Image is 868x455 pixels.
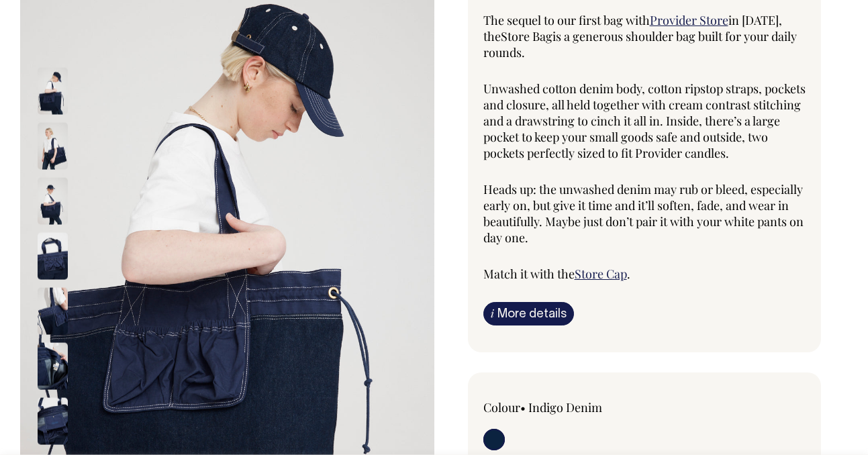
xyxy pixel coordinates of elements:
span: Match it with the . [483,266,630,282]
span: i [491,306,494,320]
img: indigo-denim [38,233,68,280]
span: Heads up: the unwashed denim may rub or bleed, especially early on, but give it time and it’ll so... [483,181,804,246]
span: in [DATE], the [483,12,782,44]
img: indigo-denim [38,343,68,390]
span: Store Bag [501,28,552,44]
span: The sequel to our first bag with [483,12,650,28]
div: Colour [483,399,612,415]
span: Unwashed cotton denim body, cotton ripstop straps, pockets and closure, all held together with cr... [483,81,806,161]
a: iMore details [483,302,574,325]
span: is a generous shoulder bag built for your daily rounds. [483,28,797,60]
img: indigo-denim [38,123,68,170]
a: Store Cap [575,266,627,282]
img: indigo-denim [38,398,68,445]
img: indigo-denim [38,288,68,335]
label: Indigo Denim [528,399,602,415]
img: indigo-denim [38,68,68,115]
span: • [520,399,526,415]
a: Provider Store [650,12,728,28]
img: indigo-denim [38,178,68,225]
